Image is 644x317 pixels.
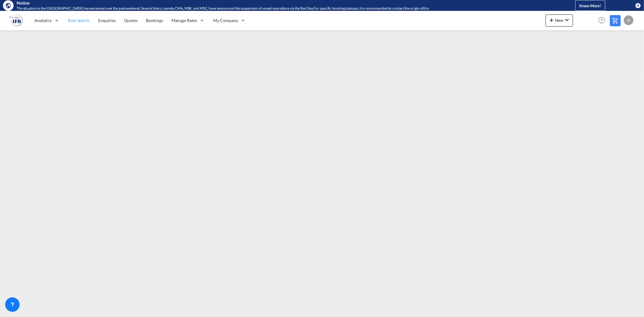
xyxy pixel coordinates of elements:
[563,16,571,24] md-icon: icon-chevron-down
[171,18,197,24] span: Manage Rates
[167,11,209,30] div: Manage Rates
[548,18,571,23] span: New
[213,18,238,24] span: My Company
[546,14,573,27] button: icon-plus 400-fgNewicon-chevron-down
[5,2,11,8] md-icon: icon-earth
[9,14,23,27] img: b628ab10256c11eeb52753acbc15d091.png
[98,18,116,23] span: Enquiries
[68,18,90,23] span: Rate Search
[64,11,94,30] a: Rate Search
[579,3,601,8] span: Know More!
[597,15,610,26] div: Help
[17,6,545,11] div: The situation in the Red Sea has worsened over the past weekend. Several liners, namely CMA, MSK,...
[94,11,120,30] a: Enquiries
[30,11,64,30] div: Analytics
[624,15,633,25] div: H
[548,16,555,24] md-icon: icon-plus 400-fg
[142,11,167,30] a: Bookings
[34,18,52,24] span: Analytics
[146,18,163,23] span: Bookings
[124,18,137,23] span: Quotes
[597,15,607,25] span: Help
[635,2,641,8] button: icon-close-circle
[120,11,142,30] a: Quotes
[209,11,250,30] div: My Company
